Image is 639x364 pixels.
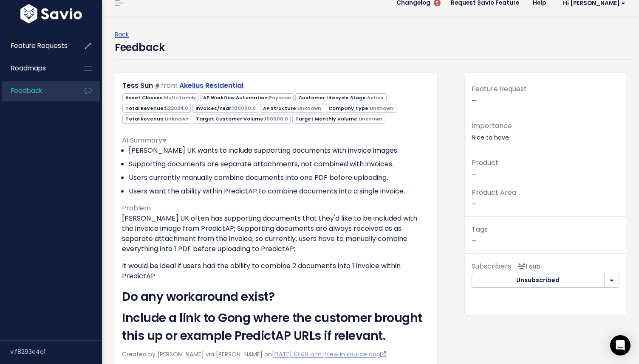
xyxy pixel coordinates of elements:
span: Roadmaps [11,64,46,73]
span: AP Structure: [260,104,324,113]
span: Total Revenue: [122,115,191,123]
span: Tags [472,224,488,234]
span: <p><strong>Subscribers</strong><br><br> - Emma Whitman<br> </p> [515,262,540,271]
a: Feedback [2,81,71,101]
span: 100000.0 [232,105,256,112]
a: Back [115,30,129,39]
li: Supporting documents are separate attachments, not combined with invoices. [129,159,430,169]
a: View in source app [325,350,386,358]
div: — [465,83,626,113]
span: Invoices/Year: [192,104,258,113]
span: Target Customer Volume: [193,115,291,123]
span: Created by [PERSON_NAME] via [PERSON_NAME] on | [122,350,386,358]
p: — [472,157,619,180]
span: Unknown [370,105,393,112]
img: logo-white.9d6f32f41409.svg [18,4,84,23]
span: 522024.0 [165,105,188,112]
span: AI Summary [122,135,167,145]
a: [DATE] 10:49 a.m. [272,350,323,358]
span: Feedback [11,86,42,95]
span: Product Area [472,188,516,197]
span: Unknown [359,115,382,122]
span: Feature Request [472,84,527,94]
span: Active [367,94,384,101]
h2: Do any workaround exist? [122,288,430,306]
span: Company Type: [326,104,396,113]
li: [PERSON_NAME] UK wants to include supporting documents with invoice images. [129,146,430,156]
p: — [472,224,619,246]
div: v.f8293e4a1 [10,341,102,363]
span: Multi-family [164,94,196,101]
span: Product [472,158,498,168]
span: Payscan [269,94,291,101]
a: Roadmaps [2,59,71,78]
div: Open Intercom Messenger [610,335,631,356]
h4: Feedback [115,40,164,55]
span: Unknown [297,105,321,112]
a: Tess Sun [122,81,153,90]
span: Customer Lifecycle Stage: [295,93,386,102]
p: — [472,187,619,210]
span: Unknown [165,115,189,122]
h2: Include a link to Gong where the customer brought this up or example PredictAP URLs if relevant. [122,309,430,345]
span: Feature Requests [11,41,68,50]
span: AP Workflow Automation: [200,93,294,102]
p: [PERSON_NAME] UK often has supporting documents that they'd like to be included with the invoice ... [122,213,430,254]
span: Asset Classes: [122,93,198,102]
span: Problem [122,203,151,213]
button: Unsubscribed [472,273,605,288]
span: Total Revenue: [122,104,191,113]
li: Users want the ability within PredictAP to combine documents into a single invoice. [129,186,430,196]
span: Subscribers [472,261,511,271]
span: 100000.0 [265,115,288,122]
span: Target Monthly Volume: [292,115,385,123]
a: Feature Requests [2,36,71,56]
li: Users currently manually combine documents into one PDF before uploading. [129,173,430,183]
span: Importance [472,121,512,131]
p: Nice to have [472,120,619,143]
p: It would be ideal if users had the ability to combine 2 documents into 1 invoice within PredictAP [122,261,430,281]
a: Akelius Residential [179,81,243,90]
span: from [161,81,178,90]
